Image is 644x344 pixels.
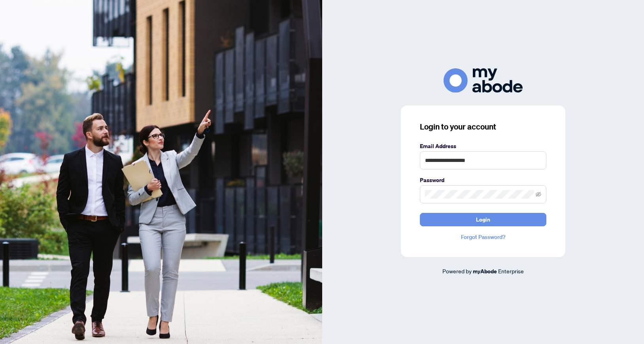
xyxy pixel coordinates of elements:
[442,267,472,274] span: Powered by
[473,267,497,276] a: myAbode
[498,267,524,274] span: Enterprise
[420,121,546,132] h3: Login to your account
[420,233,546,241] a: Forgot Password?
[420,213,546,226] button: Login
[420,142,546,150] label: Email Address
[420,176,546,184] label: Password
[536,192,541,197] span: eye-invisible
[444,68,523,92] img: ma-logo
[476,213,490,226] span: Login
